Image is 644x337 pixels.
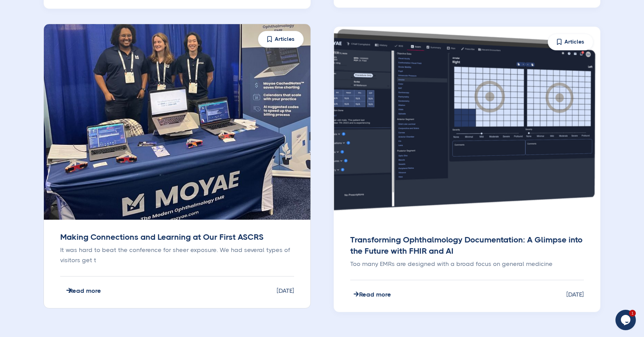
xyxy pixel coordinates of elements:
[267,36,272,43] img: Articles
[615,310,637,330] iframe: chat widget
[359,291,391,298] div: Read more
[564,39,584,45] div: Articles
[566,291,584,298] div: [DATE]
[353,291,359,298] div: 
[60,232,294,243] h3: Making Connections and Learning at Our First ASCRS
[334,27,601,312] a: Transforming Ophthalmology Documentation: A Glimpse into the Future with FHIR and AIArticlesArtic...
[60,245,294,265] p: It was hard to beat the conference for sheer exposure. We had several types of visitors get t
[334,27,600,222] img: Transforming Ophthalmology Documentation: A Glimpse into the Future with FHIR and AI
[40,21,314,222] img: Making Connections and Learning at Our First ASCRS
[69,287,101,294] div: Read more
[277,287,294,294] div: [DATE]
[66,287,72,294] div: 
[350,234,584,257] h3: Transforming Ophthalmology Documentation: A Glimpse into the Future with FHIR and AI
[44,24,311,308] a: Making Connections and Learning at Our First ASCRSArticlesArticlesMaking Connections and Learning...
[557,39,562,45] img: Articles
[275,36,294,42] div: Articles
[350,259,584,269] p: Too many EMRs are designed with a broad focus on general medicine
